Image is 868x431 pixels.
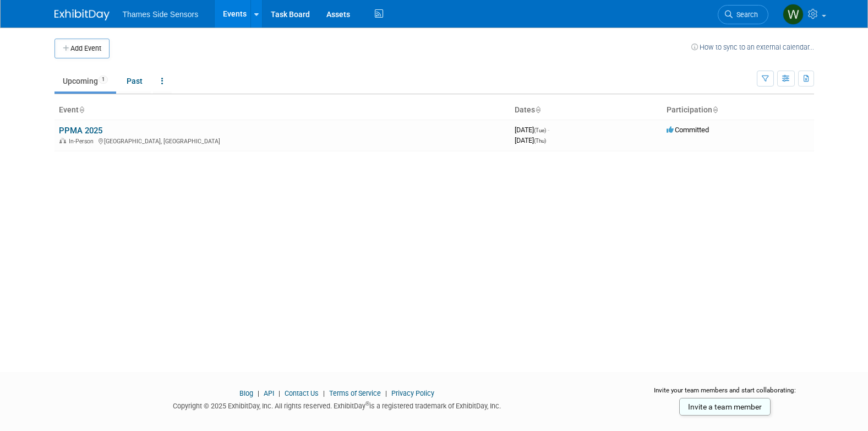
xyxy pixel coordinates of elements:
a: Contact Us [285,389,319,397]
span: (Tue) [534,127,546,133]
span: Search [733,10,758,19]
th: Event [54,101,510,120]
a: Terms of Service [329,389,381,397]
span: [DATE] [515,136,546,144]
span: - [548,126,549,134]
sup: ® [365,401,369,407]
a: Sort by Start Date [535,105,541,114]
span: | [383,389,390,397]
img: Will Morse [783,4,804,25]
span: In-Person [69,138,97,145]
a: API [264,389,274,397]
span: Committed [667,126,709,134]
th: Participation [662,101,814,120]
span: (Thu) [534,138,546,144]
div: Copyright © 2025 ExhibitDay, Inc. All rights reserved. ExhibitDay is a registered trademark of Ex... [54,398,620,411]
span: | [255,389,262,397]
span: [DATE] [515,126,549,134]
span: 1 [99,76,108,84]
a: Upcoming1 [54,71,116,91]
div: Invite your team members and start collaborating: [636,386,814,402]
img: In-Person Event [59,138,66,143]
a: Sort by Participation Type [712,105,718,114]
th: Dates [510,101,662,120]
a: Blog [239,389,253,397]
a: How to sync to an external calendar... [691,43,814,51]
span: | [320,389,327,397]
img: ExhibitDay [54,9,110,20]
a: Past [118,71,151,91]
span: Thames Side Sensors [123,10,199,19]
a: Privacy Policy [391,389,434,397]
a: Search [718,5,768,24]
div: [GEOGRAPHIC_DATA], [GEOGRAPHIC_DATA] [59,136,506,145]
a: Invite a team member [679,398,771,416]
span: | [276,389,283,397]
a: Sort by Event Name [79,105,84,114]
button: Add Event [54,39,110,58]
a: PPMA 2025 [59,126,102,136]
